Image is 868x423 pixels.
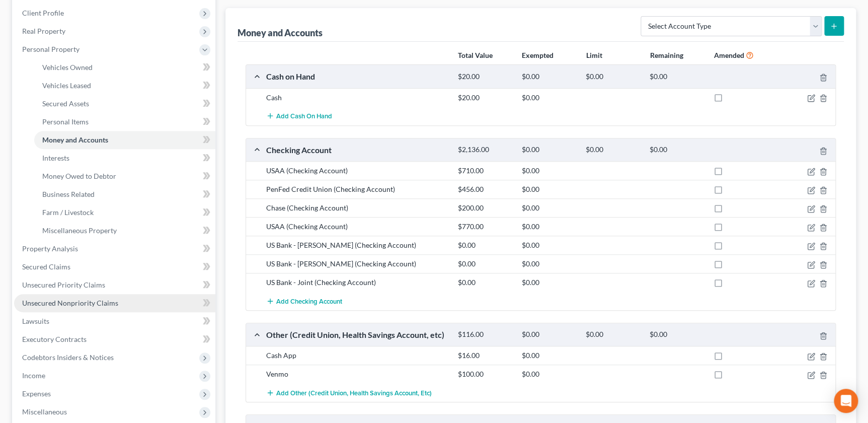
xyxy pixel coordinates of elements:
[276,112,332,120] span: Add Cash on Hand
[261,222,453,232] div: USAA (Checking Account)
[261,350,453,361] div: Cash App
[261,145,453,155] div: Checking Account
[14,258,215,276] a: Secured Claims
[517,277,581,288] div: $0.00
[453,93,517,103] div: $20.00
[22,353,114,362] span: Codebtors Insiders & Notices
[42,63,93,72] span: Vehicles Owned
[453,72,517,82] div: $20.00
[34,203,215,222] a: Farm / Livestock
[261,93,453,103] div: Cash
[261,259,453,269] div: US Bank - [PERSON_NAME] (Checking Account)
[517,72,581,82] div: $0.00
[34,222,215,240] a: Miscellaneous Property
[517,184,581,194] div: $0.00
[14,276,215,294] a: Unsecured Priority Claims
[34,77,215,95] a: Vehicles Leased
[453,259,517,269] div: $0.00
[581,72,645,82] div: $0.00
[261,329,453,340] div: Other (Credit Union, Health Savings Account, etc)
[22,299,118,307] span: Unsecured Nonpriority Claims
[517,166,581,176] div: $0.00
[517,203,581,213] div: $0.00
[34,167,215,185] a: Money Owed to Debtor
[34,185,215,203] a: Business Related
[261,203,453,213] div: Chase (Checking Account)
[34,113,215,131] a: Personal Items
[22,244,78,253] span: Property Analysis
[581,145,645,155] div: $0.00
[453,184,517,194] div: $456.00
[22,371,45,380] span: Income
[453,350,517,361] div: $16.00
[650,51,683,59] strong: Remaining
[42,117,89,126] span: Personal Items
[261,71,453,82] div: Cash on Hand
[22,407,67,416] span: Miscellaneous
[261,240,453,250] div: US Bank - [PERSON_NAME] (Checking Account)
[645,330,708,339] div: $0.00
[22,335,87,343] span: Executory Contracts
[22,317,49,325] span: Lawsuits
[42,154,69,162] span: Interests
[517,240,581,250] div: $0.00
[22,262,70,271] span: Secured Claims
[522,51,554,59] strong: Exempted
[261,184,453,194] div: PenFed Credit Union (Checking Account)
[453,203,517,213] div: $200.00
[645,72,708,82] div: $0.00
[453,145,517,155] div: $2,136.00
[453,222,517,232] div: $770.00
[42,172,116,180] span: Money Owed to Debtor
[238,27,323,39] div: Money and Accounts
[453,277,517,288] div: $0.00
[261,166,453,176] div: USAA (Checking Account)
[714,51,744,59] strong: Amended
[22,27,65,35] span: Real Property
[14,240,215,258] a: Property Analysis
[453,330,517,339] div: $116.00
[517,330,581,339] div: $0.00
[834,389,858,413] div: Open Intercom Messenger
[586,51,602,59] strong: Limit
[14,312,215,330] a: Lawsuits
[458,51,493,59] strong: Total Value
[22,389,51,398] span: Expenses
[276,389,432,397] span: Add Other (Credit Union, Health Savings Account, etc)
[453,240,517,250] div: $0.00
[453,369,517,379] div: $100.00
[34,95,215,113] a: Secured Assets
[453,166,517,176] div: $710.00
[34,149,215,167] a: Interests
[645,145,708,155] div: $0.00
[34,58,215,77] a: Vehicles Owned
[266,292,342,310] button: Add Checking Account
[42,135,108,144] span: Money and Accounts
[517,93,581,103] div: $0.00
[42,226,117,235] span: Miscellaneous Property
[517,145,581,155] div: $0.00
[261,277,453,288] div: US Bank - Joint (Checking Account)
[22,45,80,53] span: Personal Property
[276,297,342,305] span: Add Checking Account
[22,9,64,17] span: Client Profile
[14,330,215,348] a: Executory Contracts
[581,330,645,339] div: $0.00
[517,369,581,379] div: $0.00
[42,81,91,90] span: Vehicles Leased
[14,294,215,312] a: Unsecured Nonpriority Claims
[261,369,453,379] div: Venmo
[266,383,432,402] button: Add Other (Credit Union, Health Savings Account, etc)
[517,222,581,232] div: $0.00
[42,190,95,198] span: Business Related
[42,99,89,108] span: Secured Assets
[266,107,332,125] button: Add Cash on Hand
[42,208,94,217] span: Farm / Livestock
[34,131,215,149] a: Money and Accounts
[517,259,581,269] div: $0.00
[517,350,581,361] div: $0.00
[22,280,105,289] span: Unsecured Priority Claims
